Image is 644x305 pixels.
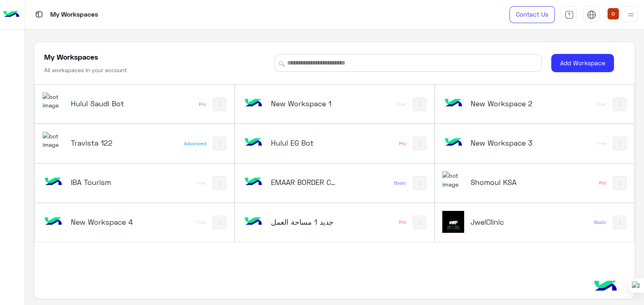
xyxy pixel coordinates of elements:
[471,177,537,187] h5: Shomoul KSA
[43,171,64,193] img: bot image
[50,9,98,20] p: My Workspaces
[71,177,137,187] h5: IBA Tourism
[3,6,19,23] img: Logo
[471,138,537,148] h5: New Workspace 3
[551,54,614,72] button: Add Workspace
[399,140,406,147] div: Pro
[196,180,206,186] div: Free
[199,101,206,107] div: Pro
[591,273,620,301] img: hulul-logo.png
[71,99,137,108] h5: Hulul Saudi Bot
[44,52,98,62] h5: My Workspaces
[442,171,464,189] img: 110260793960483
[587,10,596,19] img: tab
[43,211,64,233] img: bot image
[599,180,606,186] div: Pro
[44,66,127,74] h6: All workspaces in your account
[243,171,264,193] img: bot image
[397,101,406,107] div: Free
[71,138,137,148] h5: Travista 122
[442,92,464,114] img: bot image
[399,219,406,226] div: Pro
[608,8,619,19] img: userImage
[243,211,264,233] img: bot image
[510,6,555,23] a: Contact Us
[243,132,264,154] img: bot image
[43,92,64,110] img: 114004088273201
[243,92,264,114] img: bot image
[442,211,464,233] img: 177882628735456
[271,177,337,187] h5: EMAAR BORDER CONSULTING ENGINEER
[34,9,44,19] img: tab
[561,6,577,23] a: tab
[626,10,636,20] img: profile
[597,140,606,147] div: Free
[442,132,464,154] img: bot image
[271,217,337,227] h5: مساحة العمل‎ جديد 1
[597,101,606,107] div: Free
[184,140,206,147] div: Advanced
[471,99,537,108] h5: New Workspace 2
[196,219,206,226] div: Free
[394,180,406,186] div: Basic
[43,132,64,149] img: 331018373420750
[565,10,574,19] img: tab
[71,217,137,227] h5: New Workspace 4
[594,219,606,226] div: Basic
[471,217,537,227] h5: JwelClinic
[271,138,337,148] h5: Hulul EG Bot
[271,99,337,108] h5: New Workspace 1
